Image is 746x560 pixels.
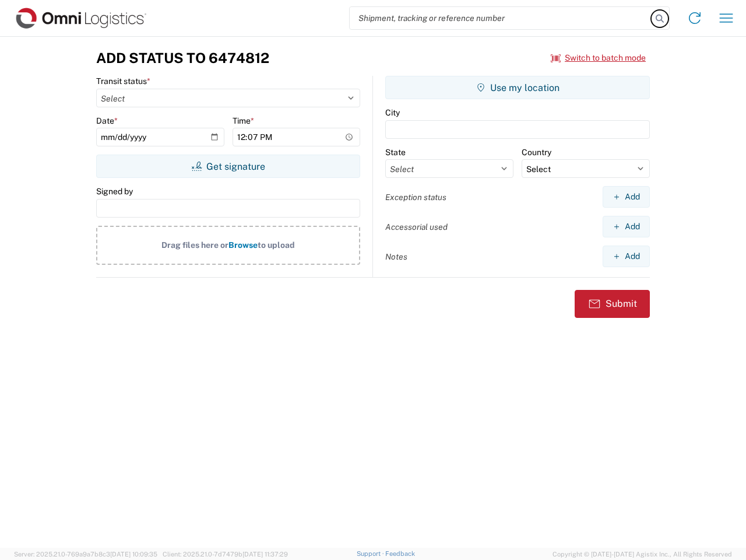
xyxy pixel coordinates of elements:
[522,147,551,157] label: Country
[350,7,652,29] input: Shipment, tracking or reference number
[385,222,448,232] label: Accessorial used
[385,76,650,99] button: Use my location
[14,551,157,558] span: Server: 2025.21.0-769a9a7b8c3
[96,186,133,197] label: Signed by
[96,50,269,66] h3: Add Status to 6474812
[553,549,732,559] span: Copyright © [DATE]-[DATE] Agistix Inc., All Rights Reserved
[603,216,650,237] button: Add
[357,550,386,557] a: Support
[551,48,646,68] button: Switch to batch mode
[385,251,407,262] label: Notes
[575,290,650,318] button: Submit
[233,116,254,126] label: Time
[96,155,360,178] button: Get signature
[385,147,406,157] label: State
[110,551,157,558] span: [DATE] 10:09:35
[385,192,446,202] label: Exception status
[603,246,650,267] button: Add
[603,186,650,208] button: Add
[385,550,415,557] a: Feedback
[96,116,118,126] label: Date
[163,551,288,558] span: Client: 2025.21.0-7d7479b
[161,240,228,250] span: Drag files here or
[242,551,288,558] span: [DATE] 11:37:29
[228,240,258,250] span: Browse
[385,107,400,118] label: City
[96,76,150,86] label: Transit status
[258,240,295,250] span: to upload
